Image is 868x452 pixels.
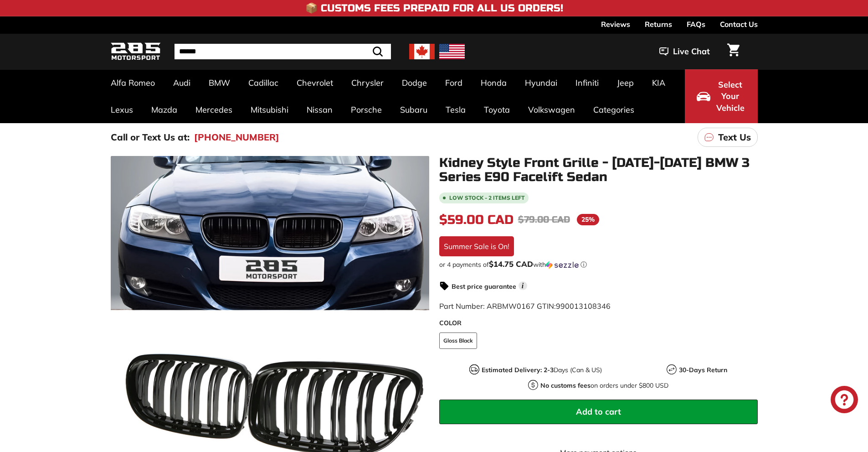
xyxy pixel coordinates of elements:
p: Call or Text Us at: [111,130,190,144]
a: Toyota [475,96,519,123]
a: Chrysler [342,69,393,96]
a: Cadillac [239,69,288,96]
p: Text Us [718,130,751,144]
span: $79.00 CAD [518,214,570,225]
button: Live Chat [647,40,722,63]
a: Subaru [391,96,437,123]
a: Text Us [698,128,758,147]
label: COLOR [439,318,758,328]
span: Select Your Vehicle [715,79,746,114]
a: Audi [164,69,200,96]
div: Summer Sale is On! [439,236,514,256]
img: Logo_285_Motorsport_areodynamics_components [111,41,161,62]
a: Returns [645,16,672,32]
span: 990013108346 [556,301,611,311]
a: Dodge [393,69,436,96]
h4: 📦 Customs Fees Prepaid for All US Orders! [305,3,563,14]
button: Select Your Vehicle [685,69,758,123]
a: Contact Us [720,16,758,32]
a: Tesla [437,96,475,123]
a: Cart [722,36,745,67]
p: Days (Can & US) [482,365,602,375]
inbox-online-store-chat: Shopify online store chat [828,386,861,416]
strong: Estimated Delivery: 2-3 [482,366,554,374]
a: Categories [584,96,643,123]
span: 25% [577,214,599,225]
a: Honda [472,69,516,96]
span: Low stock - 2 items left [449,195,525,201]
button: Add to cart [439,400,758,424]
a: Mazda [142,96,186,123]
a: BMW [200,69,239,96]
p: on orders under $800 USD [540,381,668,390]
strong: 30-Days Return [679,366,727,374]
a: Lexus [102,96,142,123]
a: Reviews [601,16,630,32]
a: [PHONE_NUMBER] [194,130,279,144]
a: Jeep [608,69,643,96]
h1: Kidney Style Front Grille - [DATE]-[DATE] BMW 3 Series E90 Facelift Sedan [439,156,758,184]
a: Volkswagen [519,96,584,123]
a: Alfa Romeo [102,69,164,96]
strong: No customs fees [540,381,591,390]
div: or 4 payments of$14.75 CADwithSezzle Click to learn more about Sezzle [439,260,758,269]
span: i [519,281,527,290]
span: $59.00 CAD [439,212,514,228]
a: Hyundai [516,69,566,96]
strong: Best price guarantee [452,282,516,291]
a: Chevrolet [288,69,342,96]
a: Infiniti [566,69,608,96]
span: Part Number: ARBMW0167 GTIN: [439,301,611,311]
a: FAQs [687,16,705,32]
a: KIA [643,69,674,96]
span: Live Chat [673,46,710,57]
img: Sezzle [546,261,579,269]
div: or 4 payments of with [439,260,758,269]
a: Ford [436,69,472,96]
input: Search [175,44,391,59]
a: Porsche [342,96,391,123]
a: Mitsubishi [241,96,298,123]
a: Nissan [298,96,342,123]
span: Add to cart [576,406,621,417]
span: $14.75 CAD [489,259,533,269]
a: Mercedes [186,96,241,123]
